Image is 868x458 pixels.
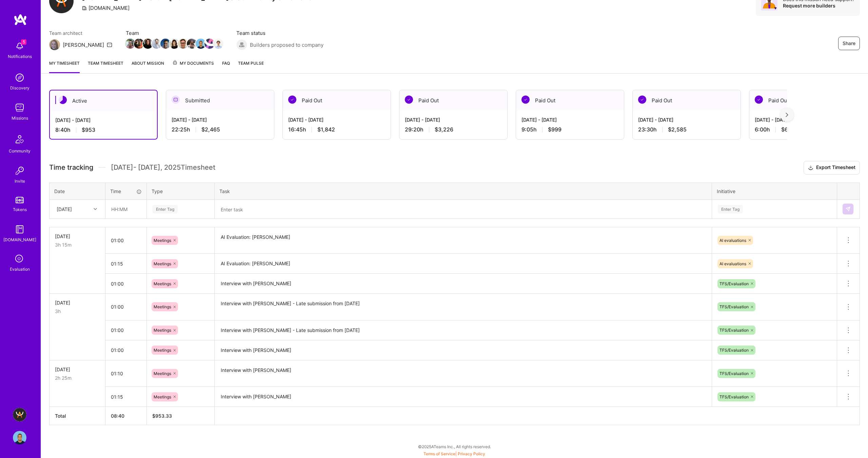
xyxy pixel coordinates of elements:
[49,39,60,50] img: Team Architect
[152,413,172,419] span: $ 953.33
[719,261,746,266] span: AI evaluations
[111,163,215,172] span: [DATE] - [DATE] , 2025 Timesheet
[154,261,171,266] span: Meetings
[13,101,26,114] img: teamwork
[169,39,179,49] img: Team Member Avatar
[178,39,188,49] img: Team Member Avatar
[94,207,97,211] i: icon Chevron
[786,112,788,117] img: right
[317,126,335,133] span: $1,842
[838,37,860,50] button: Share
[161,38,170,49] a: Team Member Avatar
[172,60,214,73] a: My Documents
[214,38,223,49] a: Team Member Avatar
[3,236,36,243] div: [DOMAIN_NAME]
[105,231,146,249] input: HH:MM
[15,178,25,185] div: Invite
[236,29,323,37] span: Team status
[55,233,100,240] div: [DATE]
[135,38,143,49] a: Team Member Avatar
[804,161,860,174] button: Export Timesheet
[516,90,624,111] div: Paid Out
[12,131,28,147] img: Community
[50,90,157,111] div: Active
[55,299,100,306] div: [DATE]
[55,117,152,124] div: [DATE] - [DATE]
[172,96,180,104] img: Submitted
[172,60,214,67] span: My Documents
[154,348,171,353] span: Meetings
[50,407,105,425] th: Total
[405,116,502,123] div: [DATE] - [DATE]
[215,341,711,360] textarea: Interview with [PERSON_NAME]
[187,39,197,49] img: Team Member Avatar
[781,126,795,133] span: $660
[638,126,735,133] div: 23:30 h
[755,126,852,133] div: 6:00 h
[204,39,215,49] img: Team Member Avatar
[88,60,123,73] a: Team timesheet
[458,451,485,456] a: Privacy Policy
[143,38,152,49] a: Team Member Avatar
[154,281,171,286] span: Meetings
[59,96,67,104] img: Active
[134,39,144,49] img: Team Member Avatar
[196,38,205,49] a: Team Member Avatar
[152,39,162,49] img: Team Member Avatar
[423,451,485,456] span: |
[13,39,26,53] img: bell
[50,183,105,200] th: Date
[49,29,112,37] span: Team architect
[170,38,179,49] a: Team Member Avatar
[82,4,130,12] div: [DOMAIN_NAME]
[521,126,618,133] div: 9:05 h
[57,206,72,213] div: [DATE]
[719,328,749,333] span: TFS/Evaluation
[154,328,171,333] span: Meetings
[435,126,453,133] span: $3,226
[188,38,196,49] a: Team Member Avatar
[105,275,146,293] input: HH:MM
[107,42,112,47] i: icon Mail
[521,116,618,123] div: [DATE] - [DATE]
[215,361,711,387] textarea: Interview with [PERSON_NAME]
[205,38,214,49] a: Team Member Avatar
[250,41,323,48] span: Builders proposed to company
[154,304,171,309] span: Meetings
[154,371,171,376] span: Meetings
[10,84,29,91] div: Discovery
[110,188,142,195] div: Time
[719,394,749,399] span: TFS/Evaluation
[719,371,749,376] span: TFS/Evaluation
[215,388,711,406] textarea: Interview with [PERSON_NAME]
[13,206,27,213] div: Tokens
[548,126,561,133] span: $999
[215,321,711,340] textarea: Interview with [PERSON_NAME] - Late submission from [DATE]
[55,308,100,315] div: 3h
[808,164,813,171] i: icon Download
[172,126,269,133] div: 22:25 h
[147,183,215,200] th: Type
[172,116,269,123] div: [DATE] - [DATE]
[399,90,507,111] div: Paid Out
[153,204,178,214] div: Enter Tag
[238,61,264,66] span: Team Pulse
[236,39,247,50] img: Builders proposed to company
[13,408,26,421] img: A.Team - Grow A.Team's Community & Demand
[160,39,171,49] img: Team Member Avatar
[105,407,147,425] th: 08:40
[105,388,146,406] input: HH:MM
[283,90,391,111] div: Paid Out
[521,96,530,104] img: Paid Out
[755,116,852,123] div: [DATE] - [DATE]
[638,96,646,104] img: Paid Out
[638,116,735,123] div: [DATE] - [DATE]
[717,188,832,195] div: Initiative
[166,90,274,111] div: Submitted
[55,374,100,381] div: 2h 25m
[49,163,93,172] span: Time tracking
[55,366,100,373] div: [DATE]
[718,204,743,214] div: Enter Tag
[82,126,95,133] span: $953
[783,2,854,9] div: Request more builders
